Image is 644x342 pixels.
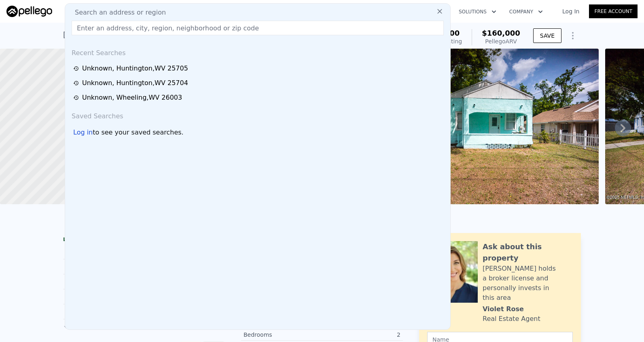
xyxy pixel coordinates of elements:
a: Unknown, Huntington,WV 25704 [73,78,445,88]
a: Unknown, Wheeling,WV 26003 [73,93,445,103]
div: Ask about this property [483,241,573,264]
div: Recent Searches [68,42,447,61]
button: Show more history [63,319,124,331]
a: Unknown, Huntington,WV 25705 [73,64,445,73]
div: [STREET_ADDRESS] , [GEOGRAPHIC_DATA] , FL 32208 [63,29,255,41]
img: Sale: 158160619 Parcel: 34246592 [370,49,599,204]
div: Real Estate Agent [483,314,540,324]
a: Free Account [589,4,638,18]
div: Saved Searches [68,105,447,124]
div: [PERSON_NAME] holds a broker license and personally invests in this area [483,264,573,303]
div: Log in [73,128,93,137]
button: Company [503,4,549,19]
span: Search an address or region [68,8,166,17]
span: to see your saved searches. [93,128,183,137]
img: Pellego [6,6,52,17]
a: Log In [553,7,589,15]
div: Unknown , Huntington , WV 25705 [82,64,188,73]
button: SAVE [533,28,561,43]
div: Violet Rose [483,304,524,314]
button: Show Options [565,28,581,44]
div: Unknown , Huntington , WV 25704 [82,78,188,88]
div: Unknown , Wheeling , WV 26003 [82,93,182,103]
div: Pellego ARV [482,37,520,45]
button: Solutions [452,4,503,19]
div: 2 [322,331,400,339]
input: Enter an address, city, region, neighborhood or zip code [72,21,444,35]
div: Bedrooms [244,331,322,339]
div: LISTING & SALE HISTORY [63,236,225,244]
span: $160,000 [482,29,520,37]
